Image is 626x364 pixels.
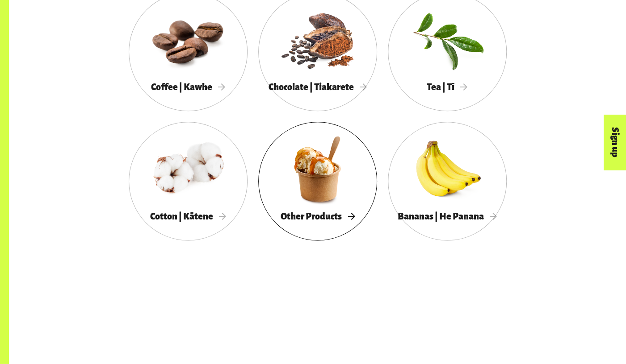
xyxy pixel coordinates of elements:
[388,122,507,241] a: Bananas | He Panana
[427,83,467,92] span: Tea | Tī
[269,83,367,92] span: Chocolate | Tiakarete
[129,122,248,241] a: Cotton | Kātene
[150,212,226,222] span: Cotton | Kātene
[258,122,377,241] a: Other Products
[398,212,497,222] span: Bananas | He Panana
[281,212,355,222] span: Other Products
[151,83,225,92] span: Coffee | Kawhe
